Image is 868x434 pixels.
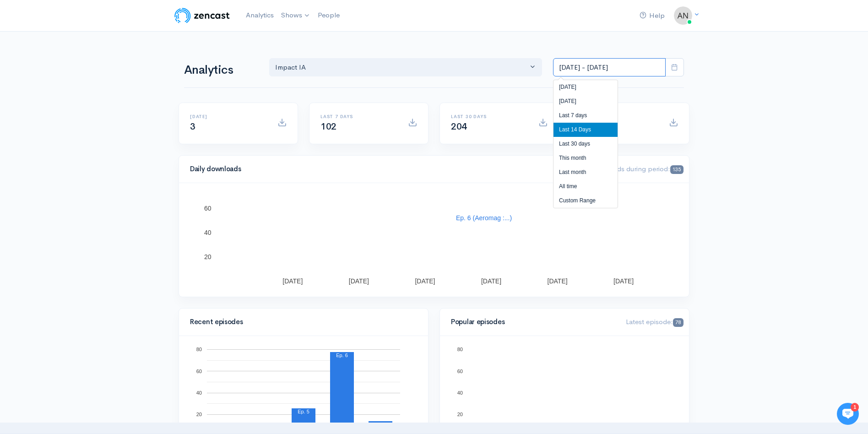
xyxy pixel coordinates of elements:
text: 60 [457,368,463,374]
text: Ep. 5 [298,409,309,414]
li: Last month [553,165,618,179]
text: [DATE] [548,277,568,285]
text: [DATE] [481,277,501,285]
text: Ep. 100 [372,422,389,427]
h1: Hi 👋 [14,44,169,59]
li: Custom Range [553,194,618,208]
li: All time [553,179,618,194]
text: Ep. 5 [520,409,532,414]
button: New conversation [14,121,169,140]
text: Ep. 6 [336,353,348,358]
li: Last 7 days [553,108,618,123]
text: 20 [204,253,212,260]
button: Impact IA [269,58,542,77]
img: ... [674,6,692,25]
text: [DATE] [349,277,369,285]
li: Last 14 Days [553,123,618,137]
span: 78 [673,318,684,327]
svg: A chart. [190,194,678,286]
h6: Last 7 days [320,114,397,119]
a: Help [636,6,668,26]
iframe: gist-messenger-bubble-iframe [837,403,859,425]
text: 20 [196,412,202,417]
text: 40 [204,229,212,236]
text: Ep. 6 (Aeromag :...) [456,214,512,222]
h6: All time [581,114,658,119]
span: 204 [451,121,467,132]
input: Search articles [27,172,163,190]
h1: Analytics [184,64,258,77]
text: 40 [196,390,202,396]
h2: Just let us know if you need anything and we'll be happy to help! 🙂 [14,61,169,105]
span: 3 [190,121,195,132]
p: Find an answer quickly [12,157,171,168]
text: [DATE] [415,277,435,285]
text: Ep. 6 [482,353,494,358]
span: Latest episode: [626,317,684,326]
span: 102 [320,121,336,132]
text: [DATE] [613,277,634,285]
div: Impact IA [275,62,528,73]
h6: Last 30 days [451,114,527,119]
li: This month [553,151,618,165]
text: 40 [457,390,463,396]
h4: Popular episodes [451,318,615,326]
img: ZenCast Logo [173,6,231,25]
text: 80 [196,347,202,352]
text: 80 [457,347,463,352]
a: People [314,5,343,25]
span: New conversation [59,127,110,134]
span: 135 [670,165,684,174]
text: 60 [196,368,202,374]
h6: [DATE] [190,114,266,119]
text: [DATE] [282,277,303,285]
li: [DATE] [553,94,618,108]
li: [DATE] [553,80,618,94]
h4: Recent episodes [190,318,412,326]
span: Downloads during period: [589,164,684,173]
a: Analytics [242,5,277,25]
text: 20 [457,412,463,417]
text: 60 [204,205,212,212]
a: Shows [277,5,314,26]
input: analytics date range selector [553,58,666,77]
h4: Daily downloads [190,165,578,173]
li: Last 30 days [553,137,618,151]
